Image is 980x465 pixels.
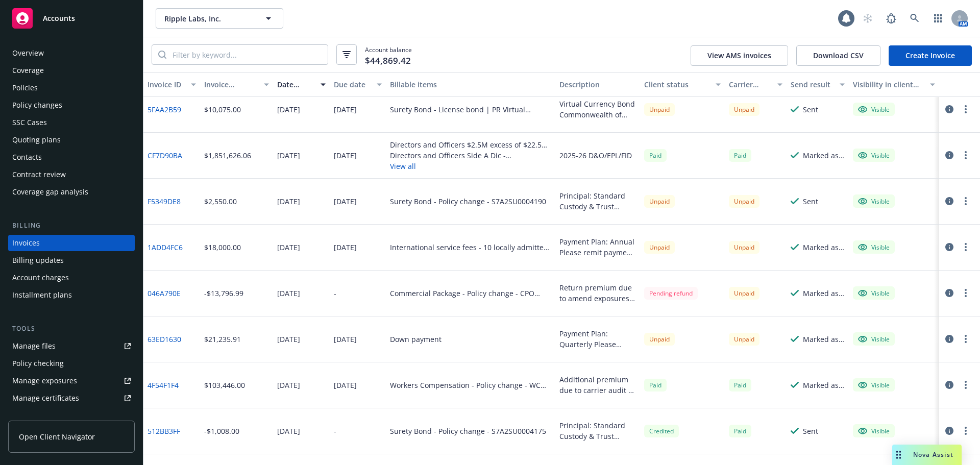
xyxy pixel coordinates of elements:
[12,287,72,303] div: Installment plans
[729,149,751,162] div: Paid
[166,45,328,64] input: Filter by keyword...
[858,426,890,435] div: Visible
[8,132,135,148] a: Quoting plans
[12,407,64,424] div: Manage claims
[858,105,890,114] div: Visible
[8,45,135,61] a: Overview
[12,149,42,165] div: Contacts
[853,79,924,90] div: Visibility in client dash
[277,426,300,436] div: [DATE]
[8,62,135,79] a: Coverage
[729,287,759,300] div: Unpaid
[803,196,818,207] div: Sent
[204,242,241,253] div: $18,000.00
[858,197,890,206] div: Visible
[390,426,546,436] div: Surety Bond - Policy change - S7A2SU0004175
[277,334,300,345] div: [DATE]
[390,380,551,390] div: Workers Compensation - Policy change - WC 0830886 - 01
[390,104,551,115] div: Surety Bond - License bond | PR Virtual Currency Bond - S7A2SU00002764
[729,333,759,346] div: Unpaid
[729,425,751,437] span: Paid
[8,149,135,165] a: Contacts
[8,252,135,268] a: Billing updates
[803,104,818,115] div: Sent
[559,420,636,442] div: Principal: Standard Custody & Trust Company Obligee: State of [US_STATE] Bond Amount: $50,000.00 ...
[204,196,237,207] div: $2,550.00
[330,72,386,97] button: Due date
[559,190,636,212] div: Principal: Standard Custody & Trust Company, LLC Obligee: State of [US_STATE] Bond Amount: $300,0...
[148,150,182,161] a: CF7D90BA
[334,150,357,161] div: [DATE]
[889,45,972,66] a: Create Invoice
[12,62,44,79] div: Coverage
[277,79,314,90] div: Date issued
[644,103,675,116] div: Unpaid
[200,72,274,97] button: Invoice amount
[8,184,135,200] a: Coverage gap analysis
[12,114,47,131] div: SSC Cases
[803,242,845,253] div: Marked as sent
[365,45,412,64] span: Account balance
[858,288,890,298] div: Visible
[8,390,135,406] a: Manage certificates
[8,287,135,303] a: Installment plans
[277,242,300,253] div: [DATE]
[204,150,251,161] div: $1,851,626.06
[8,373,135,389] span: Manage exposures
[43,14,75,22] span: Accounts
[8,324,135,334] div: Tools
[12,97,62,113] div: Policy changes
[729,79,772,90] div: Carrier status
[148,242,183,253] a: 1ADD4FC6
[156,8,283,29] button: Ripple Labs, Inc.
[8,235,135,251] a: Invoices
[8,338,135,354] a: Manage files
[729,379,751,391] div: Paid
[390,288,551,299] div: Commercial Package - Policy change - CPO 8657783 - 03
[913,450,953,459] span: Nova Assist
[559,328,636,350] div: Payment Plan: Quarterly Please remit payment upon receipt. Thank you!
[8,270,135,286] a: Account charges
[277,150,300,161] div: [DATE]
[386,72,555,97] button: Billable items
[729,241,759,254] div: Unpaid
[12,132,61,148] div: Quoting plans
[390,150,551,161] div: Directors and Officers Side A Dic - B0507BL2500110
[12,235,40,251] div: Invoices
[365,54,411,67] span: $44,869.42
[148,426,180,436] a: 512BB3FF
[277,196,300,207] div: [DATE]
[644,195,675,208] div: Unpaid
[390,79,551,90] div: Billable items
[334,242,357,253] div: [DATE]
[204,104,241,115] div: $10,075.00
[691,45,788,66] button: View AMS invoices
[849,72,939,97] button: Visibility in client dash
[143,72,200,97] button: Invoice ID
[644,333,675,346] div: Unpaid
[559,99,636,120] div: Virtual Currency Bond Commonwealth of [US_STATE] Bond Amount: $500,000. Renewal Premium Due
[644,149,667,162] span: Paid
[858,151,890,160] div: Visible
[8,80,135,96] a: Policies
[904,8,925,29] a: Search
[644,379,667,391] span: Paid
[12,338,56,354] div: Manage files
[390,334,442,345] div: Down payment
[158,51,166,59] svg: Search
[8,166,135,183] a: Contract review
[334,426,336,436] div: -
[204,380,245,390] div: $103,446.00
[803,380,845,390] div: Marked as sent
[559,150,632,161] div: 2025-26 D&O/EPL/FID
[334,334,357,345] div: [DATE]
[277,104,300,115] div: [DATE]
[148,196,181,207] a: F5349DE8
[644,79,709,90] div: Client status
[559,282,636,304] div: Return premium due to amend exposures to match renewal specifications. Payment will be remitted u...
[204,79,258,90] div: Invoice amount
[644,425,679,437] div: Credited
[559,374,636,396] div: Additional premium due to carrier audit of payroll records. Please remit payment upon receipt. Th...
[892,445,962,465] button: Nova Assist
